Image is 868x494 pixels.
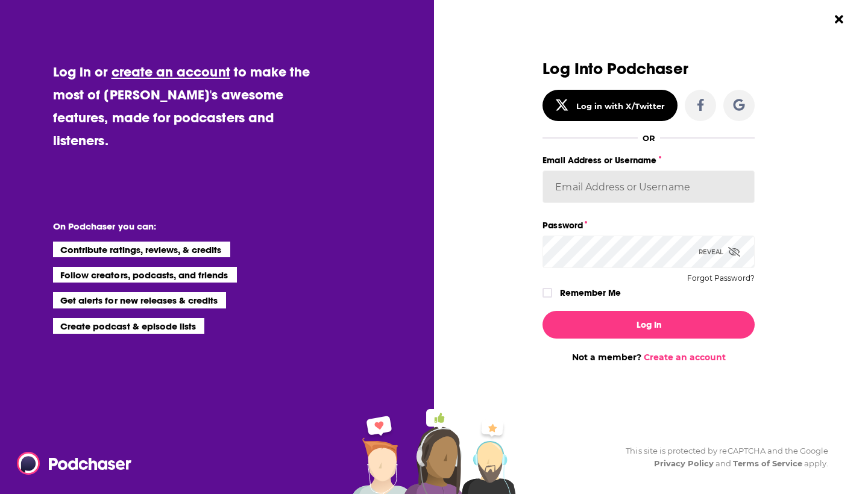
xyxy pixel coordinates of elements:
img: Podchaser - Follow, Share and Rate Podcasts [17,452,133,475]
button: Close Button [828,8,851,31]
a: create an account [112,63,230,80]
li: On Podchaser you can: [53,220,294,232]
button: Forgot Password? [687,274,755,283]
button: Log in with X/Twitter [542,90,678,121]
div: This site is protected by reCAPTCHA and the Google and apply. [616,445,828,470]
li: Create podcast & episode lists [53,318,204,334]
h3: Log Into Podchaser [542,60,755,78]
div: Not a member? [542,352,755,363]
a: Podchaser - Follow, Share and Rate Podcasts [17,452,123,475]
button: Log In [542,311,755,339]
input: Email Address or Username [542,170,755,203]
li: Get alerts for new releases & credits [53,292,226,308]
div: OR [643,133,655,143]
label: Password [542,217,755,233]
a: Privacy Policy [654,458,714,468]
li: Contribute ratings, reviews, & credits [53,242,230,257]
a: Terms of Service [733,458,802,468]
div: Reveal [699,236,740,268]
li: Follow creators, podcasts, and friends [53,267,237,283]
div: Log in with X/Twitter [576,101,665,111]
a: Create an account [644,352,726,363]
label: Remember Me [560,285,621,301]
label: Email Address or Username [542,152,755,168]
